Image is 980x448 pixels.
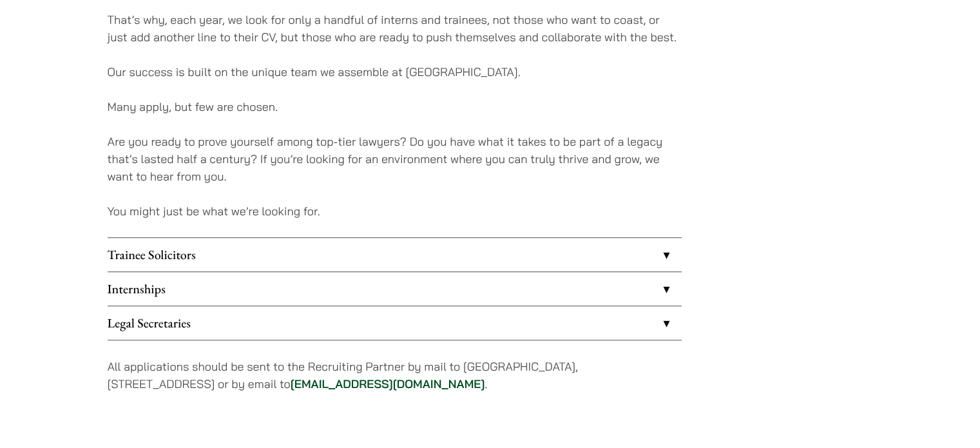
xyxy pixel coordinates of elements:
p: That’s why, each year, we look for only a handful of interns and trainees, not those who want to ... [108,11,682,46]
a: Internships [108,272,682,306]
a: [EMAIL_ADDRESS][DOMAIN_NAME] [291,376,485,391]
a: Trainee Solicitors [108,238,682,271]
p: All applications should be sent to the Recruiting Partner by mail to [GEOGRAPHIC_DATA], [STREET_A... [108,358,682,393]
p: Are you ready to prove yourself among top-tier lawyers? Do you have what it takes to be part of a... [108,133,682,185]
p: Many apply, but few are chosen. [108,98,682,115]
p: Our success is built on the unique team we assemble at [GEOGRAPHIC_DATA]. [108,63,682,81]
p: You might just be what we’re looking for. [108,202,682,220]
a: Legal Secretaries [108,306,682,340]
